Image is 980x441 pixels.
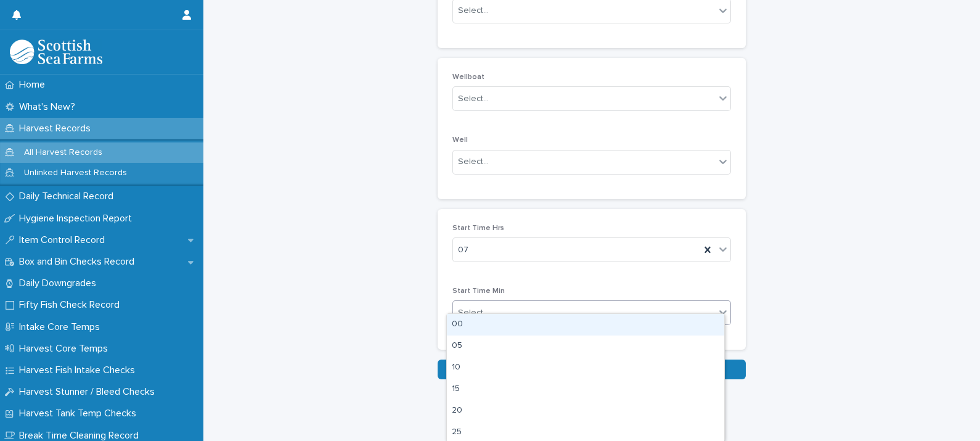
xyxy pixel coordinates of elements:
[447,400,724,422] div: 20
[452,225,504,232] span: Start Time Hrs
[458,4,489,17] div: Select...
[14,213,142,225] p: Hygiene Inspection Report
[452,136,468,144] span: Well
[14,101,85,113] p: What's New?
[14,365,145,376] p: Harvest Fish Intake Checks
[14,123,100,134] p: Harvest Records
[458,93,489,105] div: Select...
[14,147,112,158] p: All Harvest Records
[452,73,484,81] span: Wellboat
[10,39,102,64] img: mMrefqRFQpe26GRNOUkG
[14,79,55,91] p: Home
[14,256,144,268] p: Box and Bin Checks Record
[14,168,137,178] p: Unlinked Harvest Records
[447,314,724,336] div: 00
[14,278,106,289] p: Daily Downgrades
[14,191,123,202] p: Daily Technical Record
[14,234,115,246] p: Item Control Record
[447,379,724,400] div: 15
[14,299,129,311] p: Fifty Fish Check Record
[14,321,110,333] p: Intake Core Temps
[14,343,118,355] p: Harvest Core Temps
[458,155,489,168] div: Select...
[458,307,489,319] div: Select...
[438,360,746,379] button: Save
[452,287,505,295] span: Start Time Min
[14,408,146,419] p: Harvest Tank Temp Checks
[458,244,468,257] span: 07
[447,336,724,357] div: 05
[14,386,165,398] p: Harvest Stunner / Bleed Checks
[447,357,724,379] div: 10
